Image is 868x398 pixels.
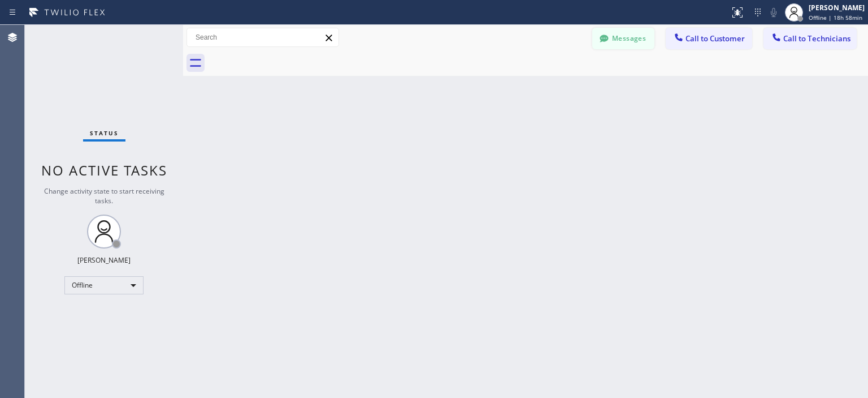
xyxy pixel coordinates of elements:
span: Offline | 18h 58min [809,14,862,22]
div: [PERSON_NAME] [77,255,131,265]
span: Call to Technicians [783,33,850,44]
span: Status [90,129,119,137]
div: Offline [64,276,144,294]
span: Change activity state to start receiving tasks. [44,186,164,206]
button: Messages [592,28,654,49]
span: No active tasks [41,161,167,179]
button: Call to Technicians [763,28,857,49]
input: Search [187,28,338,46]
button: Mute [766,5,782,20]
span: Call to Customer [685,33,745,44]
button: Call to Customer [666,28,752,49]
div: [PERSON_NAME] [809,3,865,12]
